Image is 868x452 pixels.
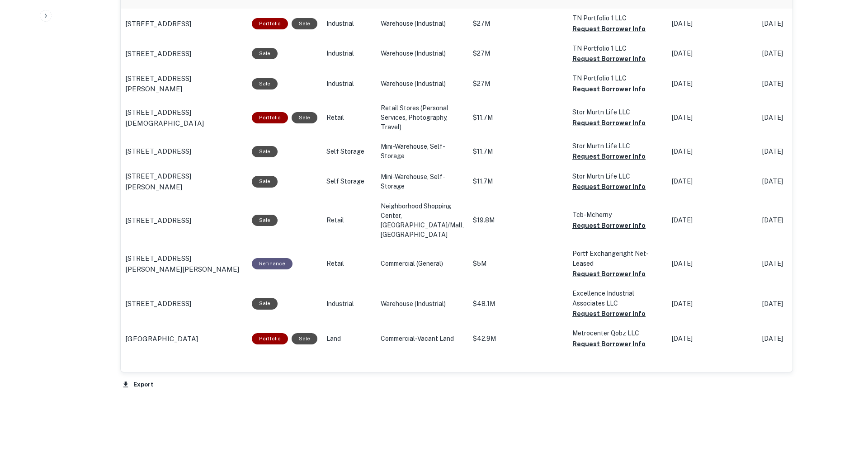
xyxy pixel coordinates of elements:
a: [STREET_ADDRESS][DEMOGRAPHIC_DATA] [125,107,243,128]
p: Retail [326,113,372,122]
p: [STREET_ADDRESS] [125,298,191,309]
p: Warehouse (Industrial) [381,49,464,58]
p: [DATE] [762,49,844,58]
p: [DATE] [672,334,753,344]
p: TN Portfolio 1 LLC [572,73,663,83]
p: Retail [326,259,372,268]
p: $11.7M [473,147,563,156]
div: This is a portfolio loan with 2 properties [252,333,288,344]
p: Warehouse (Industrial) [381,79,464,89]
div: Sale [252,298,278,309]
p: [DATE] [762,216,844,225]
p: TN Portfolio 1 LLC [572,43,663,53]
p: Stor Murtn Life LLC [572,171,663,181]
p: Warehouse (Industrial) [381,19,464,28]
p: Land [326,334,372,344]
p: Industrial [326,299,372,309]
p: Industrial [326,49,372,58]
a: [STREET_ADDRESS][PERSON_NAME] [125,73,243,94]
div: Sale [292,112,317,123]
p: $11.7M [473,113,563,122]
div: Sale [252,146,278,157]
div: Sale [252,176,278,187]
button: Request Borrower Info [572,339,646,349]
p: [DATE] [762,334,844,344]
button: Request Borrower Info [572,118,646,128]
a: [STREET_ADDRESS] [125,298,243,309]
p: $27M [473,49,563,58]
div: This is a portfolio loan with 3 properties [252,112,288,123]
p: [DATE] [762,147,844,156]
p: Metrocenter Qobz LLC [572,328,663,338]
p: [STREET_ADDRESS] [125,146,191,157]
p: Commercial (General) [381,259,464,268]
button: Request Borrower Info [572,84,646,94]
p: [DATE] [672,259,753,268]
p: Stor Murtn Life LLC [572,141,663,151]
p: Warehouse (Industrial) [381,299,464,309]
p: [DATE] [762,259,844,268]
button: Export [120,378,156,391]
p: [DATE] [672,49,753,58]
p: [STREET_ADDRESS] [125,19,191,29]
p: Retail [326,216,372,225]
a: [STREET_ADDRESS][PERSON_NAME][PERSON_NAME] [125,253,243,274]
a: [GEOGRAPHIC_DATA] [125,334,243,344]
p: [DATE] [762,177,844,186]
iframe: Chat Widget [823,380,868,423]
p: [DATE] [672,299,753,309]
p: Excellence Industrial Associates LLC [572,288,663,308]
a: [STREET_ADDRESS][PERSON_NAME] [125,171,243,192]
a: [STREET_ADDRESS] [125,19,243,29]
div: Sale [252,78,278,89]
p: [DATE] [672,216,753,225]
button: Request Borrower Info [572,151,646,162]
p: [STREET_ADDRESS] [125,48,191,59]
p: Commercial-Vacant Land [381,334,464,344]
a: [STREET_ADDRESS] [125,146,243,157]
p: Retail Stores (Personal Services, Photography, Travel) [381,104,464,132]
div: Sale [252,48,278,59]
p: [DATE] [672,177,753,186]
p: $48.1M [473,299,563,309]
button: Request Borrower Info [572,268,646,279]
div: Sale [252,215,278,226]
p: [STREET_ADDRESS] [125,215,191,226]
p: $27M [473,79,563,89]
p: [DATE] [762,79,844,89]
p: $42.9M [473,334,563,344]
button: Request Borrower Info [572,220,646,231]
p: [DATE] [672,147,753,156]
p: Self Storage [326,177,372,186]
div: This loan purpose was for refinancing [252,258,292,269]
p: [GEOGRAPHIC_DATA] [125,334,198,344]
button: Request Borrower Info [572,24,646,34]
p: [DATE] [672,113,753,122]
p: $19.8M [473,216,563,225]
p: [DATE] [672,79,753,89]
p: [DATE] [762,299,844,309]
p: Neighborhood Shopping Center, [GEOGRAPHIC_DATA]/Mall, [GEOGRAPHIC_DATA] [381,202,464,240]
button: Request Borrower Info [572,53,646,64]
p: $11.7M [473,177,563,186]
p: $27M [473,19,563,28]
div: This is a portfolio loan with 16 properties [252,18,288,29]
button: Request Borrower Info [572,308,646,319]
p: Industrial [326,19,372,28]
p: [DATE] [672,19,753,28]
p: TN Portfolio 1 LLC [572,13,663,23]
p: Self Storage [326,147,372,156]
p: Portf Exchangeright Net-leased [572,249,663,268]
p: Mini-Warehouse, Self-Storage [381,172,464,191]
div: Sale [292,18,317,29]
div: Sale [292,333,317,344]
p: [DATE] [762,19,844,28]
p: Stor Murtn Life LLC [572,107,663,117]
button: Request Borrower Info [572,181,646,192]
p: $5M [473,259,563,268]
p: Mini-Warehouse, Self-Storage [381,142,464,161]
